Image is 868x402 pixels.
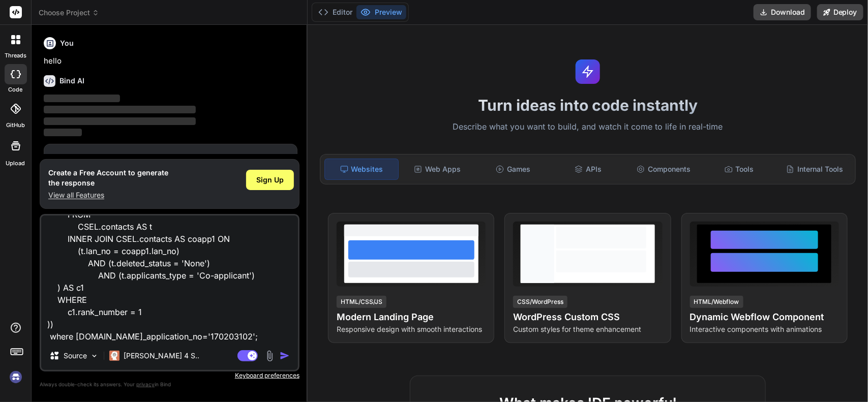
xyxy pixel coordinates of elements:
[324,159,399,180] div: Websites
[337,310,486,324] h4: Modern Landing Page
[690,324,839,334] p: Interactive components with animations
[64,351,87,361] p: Source
[356,5,406,19] button: Preview
[44,129,82,136] span: ‌
[44,117,196,125] span: ‌
[59,76,84,86] h6: Bind AI
[109,351,119,361] img: Claude 4 Sonnet
[314,120,862,134] p: Describe what you want to build, and watch it come to life in real-time
[40,372,300,380] p: Keyboard preferences
[6,159,25,168] label: Upload
[7,368,24,386] img: signin
[52,152,172,173] h1: Create a Free Account to generate the response
[476,159,549,180] div: Games
[264,350,276,362] img: attachment
[513,296,567,308] div: CSS/WordPress
[627,159,700,180] div: Components
[124,351,199,361] p: [PERSON_NAME] 4 S..
[44,106,196,113] span: ‌
[136,381,155,387] span: privacy
[690,296,743,308] div: HTML/Webflow
[48,168,168,188] h1: Create a Free Account to generate the response
[41,215,298,342] textarea: select CSEL.accounts AS acc FULL OUTER JOIN CSEL.contacts AS coapp1 ON ([DOMAIN_NAME]_application...
[817,4,863,20] button: Deploy
[9,85,23,94] label: code
[702,159,775,180] div: Tools
[690,310,839,324] h4: Dynamic Webflow Component
[337,296,386,308] div: HTML/CSS/JS
[552,159,625,180] div: APIs
[337,324,486,334] p: Responsive design with smooth interactions
[44,55,297,67] p: hello
[90,352,99,360] img: Pick Models
[5,51,26,60] label: threads
[513,324,662,334] p: Custom styles for theme enhancement
[314,5,356,19] button: Editor
[6,121,25,130] label: GitHub
[39,8,99,18] span: Choose Project
[401,159,474,180] div: Web Apps
[40,380,300,389] p: Always double-check its answers. Your in Bind
[513,310,662,324] h4: WordPress Custom CSS
[314,96,862,114] h1: Turn ideas into code instantly
[60,38,74,48] h6: You
[280,351,290,361] img: icon
[44,95,120,102] span: ‌
[48,190,168,200] p: View all Features
[778,159,851,180] div: Internal Tools
[256,175,284,185] span: Sign Up
[754,4,811,20] button: Download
